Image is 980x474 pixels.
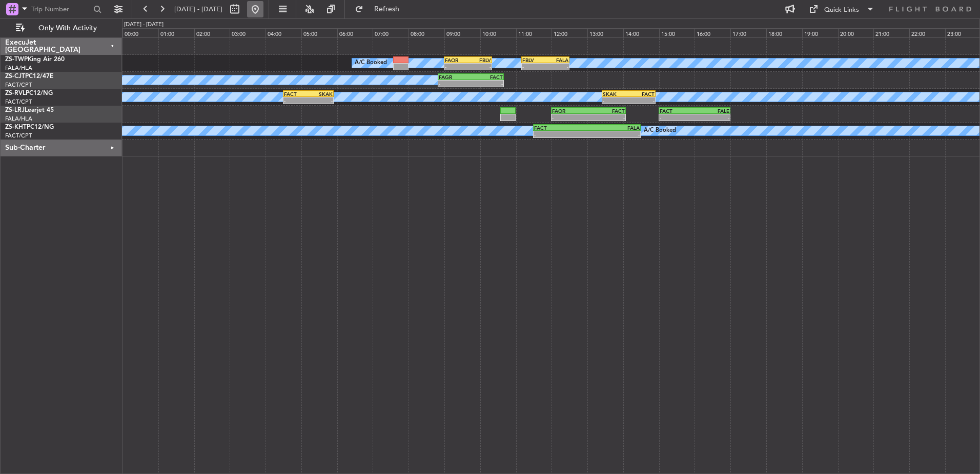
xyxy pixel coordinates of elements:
[445,64,468,70] div: -
[587,131,640,137] div: -
[588,114,625,121] div: -
[5,56,65,63] a: ZS-TWPKing Air 260
[409,28,444,37] div: 08:00
[695,108,729,114] div: FALE
[5,124,54,130] a: ZS-KHTPC12/NG
[5,73,53,80] a: ZS-CJTPC12/47E
[11,20,111,36] button: Only With Activity
[5,132,32,140] a: FACT/CPT
[5,90,26,96] span: ZS-RVL
[766,28,802,37] div: 18:00
[122,28,158,37] div: 00:00
[5,124,27,130] span: ZS-KHT
[480,28,516,37] div: 10:00
[824,5,859,15] div: Quick Links
[301,28,337,37] div: 05:00
[660,108,695,114] div: FACT
[373,28,409,37] div: 07:00
[629,97,655,104] div: -
[545,57,568,63] div: FALA
[644,123,676,139] div: A/C Booked
[5,115,32,123] a: FALA/HLA
[194,28,230,37] div: 02:00
[124,21,164,29] div: [DATE] - [DATE]
[355,55,387,71] div: A/C Booked
[284,97,309,104] div: -
[629,91,655,97] div: FACT
[522,57,545,63] div: FBLV
[909,28,945,37] div: 22:00
[468,64,491,70] div: -
[660,114,695,121] div: -
[31,2,90,17] input: Trip Number
[309,91,333,97] div: SKAK
[516,28,552,37] div: 11:00
[802,28,838,37] div: 19:00
[588,108,625,114] div: FACT
[439,81,471,87] div: -
[5,73,25,80] span: ZS-CJT
[695,28,730,37] div: 16:00
[695,114,729,121] div: -
[284,91,309,97] div: FACT
[445,57,468,63] div: FAOR
[5,64,32,72] a: FALA/HLA
[659,28,695,37] div: 15:00
[230,28,266,37] div: 03:00
[337,28,373,37] div: 06:00
[804,1,880,17] button: Quick Links
[552,28,587,37] div: 12:00
[552,108,588,114] div: FAOR
[545,64,568,70] div: -
[444,28,480,37] div: 09:00
[5,81,32,89] a: FACT/CPT
[27,25,108,32] span: Only With Activity
[158,28,194,37] div: 01:00
[365,6,409,13] span: Refresh
[5,90,53,96] a: ZS-RVLPC12/NG
[587,125,640,131] div: FALA
[5,107,54,113] a: ZS-LRJLearjet 45
[439,74,471,80] div: FAGR
[603,97,629,104] div: -
[468,57,491,63] div: FBLV
[174,5,222,14] span: [DATE] - [DATE]
[730,28,766,37] div: 17:00
[522,64,545,70] div: -
[534,131,587,137] div: -
[350,1,412,17] button: Refresh
[309,97,333,104] div: -
[838,28,874,37] div: 20:00
[603,91,629,97] div: SKAK
[623,28,659,37] div: 14:00
[587,28,623,37] div: 13:00
[5,98,32,106] a: FACT/CPT
[5,107,25,113] span: ZS-LRJ
[5,56,28,63] span: ZS-TWP
[471,81,503,87] div: -
[534,125,587,131] div: FACT
[873,28,909,37] div: 21:00
[552,114,588,121] div: -
[471,74,503,80] div: FACT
